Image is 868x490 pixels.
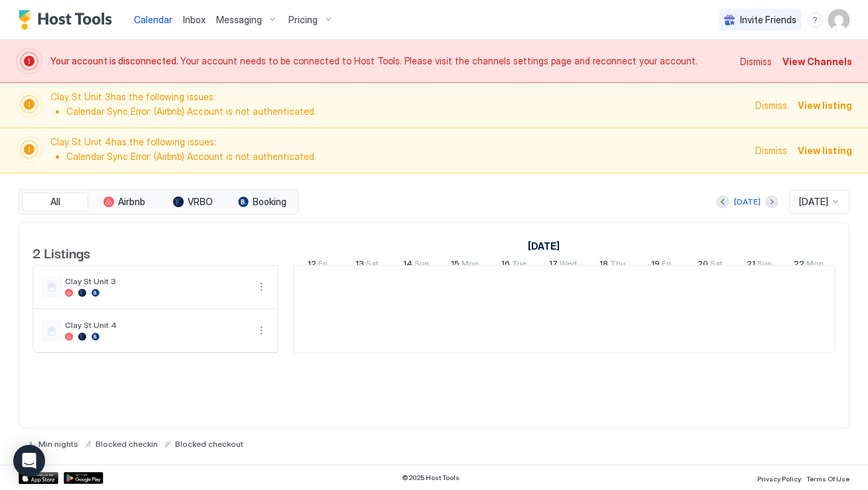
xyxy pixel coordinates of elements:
span: Wed [560,258,577,272]
button: More options [253,323,269,339]
a: September 12, 2025 [304,256,331,275]
button: Airbnb [91,193,157,211]
span: Thu [610,258,625,272]
div: View Channels [782,54,852,68]
a: September 15, 2025 [448,256,482,275]
button: VRBO [160,193,226,211]
span: Fri [318,258,328,272]
span: Booking [253,196,286,208]
button: All [22,193,88,211]
span: Mon [806,258,824,272]
div: menu [253,323,269,339]
span: 21 [747,258,755,272]
a: September 20, 2025 [694,256,726,275]
a: September 22, 2025 [790,256,827,275]
a: September 14, 2025 [400,256,432,275]
span: [DATE] [799,196,828,208]
li: Calendar Sync Error: (Airbnb) Account is not authenticated. [66,106,747,118]
span: 20 [698,258,708,272]
span: Messaging [216,14,262,26]
span: Sun [414,258,429,272]
span: 13 [355,258,364,272]
div: User profile [828,9,849,31]
span: Sun [757,258,772,272]
div: menu [807,12,823,28]
span: Sat [366,258,379,272]
div: View listing [798,143,852,157]
div: Dismiss [755,143,787,157]
span: 15 [451,258,460,272]
span: Airbnb [118,196,145,208]
a: September 17, 2025 [546,256,580,275]
a: September 21, 2025 [743,256,775,275]
span: Privacy Policy [757,475,801,483]
span: 2 Listings [32,242,90,262]
span: Your account needs to be connected to Host Tools. Please visit the channels settings page and rec... [50,55,732,67]
span: Clay St Unit 4 has the following issues: [50,136,747,165]
span: Blocked checkin [95,439,158,449]
a: Privacy Policy [757,471,801,485]
span: Sat [710,258,723,272]
div: [DATE] [734,196,761,208]
span: Min nights [38,439,78,449]
button: Booking [229,193,295,211]
a: September 12, 2025 [525,236,563,256]
span: Tue [512,258,527,272]
div: Dismiss [740,54,772,68]
a: Host Tools Logo [19,10,118,30]
a: App Store [19,472,58,484]
button: More options [253,279,269,295]
span: Blocked checkout [175,439,243,449]
span: VRBO [188,196,213,208]
span: 22 [794,258,804,272]
div: menu [253,279,269,295]
li: Calendar Sync Error: (Airbnb) Account is not authenticated. [66,151,747,163]
a: September 18, 2025 [596,256,629,275]
span: 16 [501,258,510,272]
span: Clay St Unit 4 [65,320,248,330]
a: September 19, 2025 [648,256,674,275]
a: Calendar [134,13,172,27]
a: Inbox [183,13,206,27]
span: Pricing [288,14,318,26]
a: September 13, 2025 [352,256,382,275]
div: View listing [798,98,852,112]
a: Terms Of Use [806,471,849,485]
span: All [50,196,60,208]
button: Previous month [716,195,729,208]
span: 17 [549,258,558,272]
div: Dismiss [755,98,787,112]
span: Terms Of Use [806,475,849,483]
a: Google Play Store [64,472,103,484]
span: © 2025 Host Tools [402,473,460,482]
span: Inbox [183,14,206,25]
span: Invite Friends [740,14,796,26]
span: 19 [651,258,660,272]
span: Clay St Unit 3 has the following issues: [50,91,747,120]
span: 18 [599,258,608,272]
span: Fri [662,258,671,272]
span: 12 [308,258,316,272]
span: Your account is disconnected. [50,55,180,66]
span: Calendar [134,14,172,25]
a: September 16, 2025 [498,256,530,275]
button: Next month [765,195,778,208]
div: tab-group [19,189,298,214]
span: 14 [403,258,412,272]
span: Mon [462,258,479,272]
span: Clay St Unit 3 [65,276,248,286]
div: Open Intercom Messenger [13,445,45,477]
button: [DATE] [732,194,763,210]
